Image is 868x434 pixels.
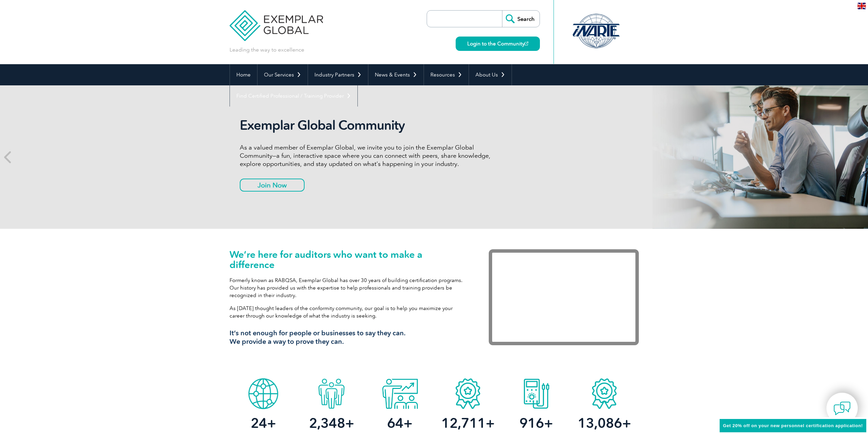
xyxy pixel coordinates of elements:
span: 13,086 [578,415,622,431]
h3: It’s not enough for people or businesses to say they can. We provide a way to prove they can. [230,329,468,346]
span: 24 [251,415,267,431]
input: Search [502,11,540,27]
p: Leading the way to excellence [230,46,304,54]
p: As a valued member of Exemplar Global, we invite you to join the Exemplar Global Community—a fun,... [240,143,496,168]
iframe: Exemplar Global: Working together to make a difference [489,249,639,345]
span: 2,348 [309,415,345,431]
a: Home [230,64,257,85]
a: Our Services [258,64,308,85]
a: Find Certified Professional / Training Provider [230,85,357,107]
img: en [857,3,866,9]
h2: + [366,418,434,429]
h2: + [230,418,298,429]
h1: We’re here for auditors who want to make a difference [230,249,468,270]
p: As [DATE] thought leaders of the conformity community, our goal is to help you maximize your care... [230,305,468,320]
h2: Exemplar Global Community [240,117,496,133]
h2: + [502,418,570,429]
span: 916 [519,415,544,431]
a: Resources [424,64,469,85]
span: Get 20% off on your new personnel certification application! [723,423,863,428]
a: Industry Partners [308,64,368,85]
a: News & Events [368,64,424,85]
h2: + [434,418,502,429]
span: 64 [387,415,403,431]
h2: + [297,418,366,429]
a: Login to the Community [456,37,540,51]
p: Formerly known as RABQSA, Exemplar Global has over 30 years of building certification programs. O... [230,277,468,299]
a: About Us [469,64,512,85]
img: contact-chat.png [834,400,851,417]
h2: + [570,418,638,429]
span: 12,711 [441,415,486,431]
img: open_square.png [525,42,528,45]
a: Join Now [240,179,305,192]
